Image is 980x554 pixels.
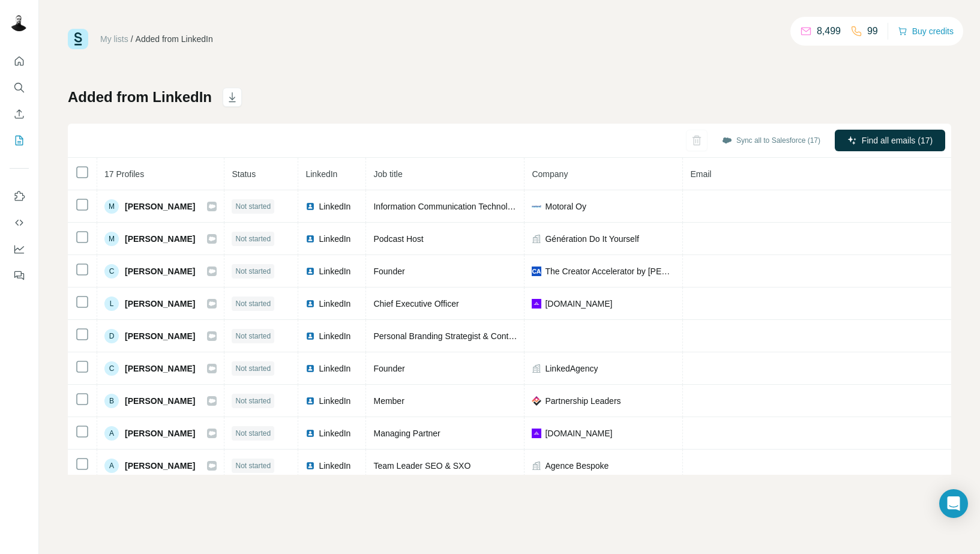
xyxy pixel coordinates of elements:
[10,238,29,260] button: Dashboard
[373,202,553,211] span: Information Communication Technology Support
[305,299,315,309] img: LinkedIn logo
[104,329,119,343] div: D
[835,130,945,151] button: Find all emails (17)
[319,200,350,212] span: LinkedIn
[898,23,954,40] button: Buy credits
[690,169,711,179] span: Email
[373,234,423,244] span: Podcast Host
[305,234,315,244] img: LinkedIn logo
[125,265,195,277] span: [PERSON_NAME]
[319,427,350,439] span: LinkedIn
[68,29,88,49] img: Surfe Logo
[532,396,541,406] img: company-logo
[373,364,404,373] span: Founder
[714,131,829,149] button: Sync all to Salesforce (17)
[532,202,541,211] img: company-logo
[545,265,675,277] span: The Creator Accelerator by [PERSON_NAME]
[319,298,350,310] span: LinkedIn
[235,201,271,212] span: Not started
[319,233,350,245] span: LinkedIn
[232,169,256,179] span: Status
[125,363,195,375] span: [PERSON_NAME]
[373,299,458,309] span: Chief Executive Officer
[305,364,315,373] img: LinkedIn logo
[125,200,195,212] span: [PERSON_NAME]
[319,363,350,375] span: LinkedIn
[305,266,315,276] img: LinkedIn logo
[10,12,29,31] img: Avatar
[235,428,271,439] span: Not started
[104,297,119,311] div: L
[305,461,315,471] img: LinkedIn logo
[305,396,315,406] img: LinkedIn logo
[68,88,212,107] h1: Added from LinkedIn
[10,212,29,233] button: Use Surfe API
[10,77,29,98] button: Search
[235,233,271,244] span: Not started
[235,460,271,471] span: Not started
[373,169,402,179] span: Job title
[104,394,119,408] div: B
[545,233,639,245] span: Génération Do It Yourself
[125,233,195,245] span: [PERSON_NAME]
[373,429,440,438] span: Managing Partner
[319,395,350,407] span: LinkedIn
[104,361,119,376] div: C
[104,264,119,279] div: C
[104,232,119,246] div: M
[104,169,144,179] span: 17 Profiles
[305,429,315,438] img: LinkedIn logo
[125,427,195,439] span: [PERSON_NAME]
[100,34,128,44] a: My lists
[10,50,29,72] button: Quick start
[104,459,119,473] div: A
[817,24,841,38] p: 8,499
[10,265,29,286] button: Feedback
[319,330,350,342] span: LinkedIn
[235,298,271,309] span: Not started
[235,331,271,342] span: Not started
[10,185,29,207] button: Use Surfe on LinkedIn
[319,265,350,277] span: LinkedIn
[373,266,404,276] span: Founder
[104,426,119,441] div: A
[545,460,609,472] span: Agence Bespoke
[532,169,568,179] span: Company
[104,199,119,214] div: M
[305,202,315,211] img: LinkedIn logo
[235,266,271,277] span: Not started
[305,331,315,341] img: LinkedIn logo
[867,24,878,38] p: 99
[319,460,350,472] span: LinkedIn
[545,427,612,439] span: [DOMAIN_NAME]
[545,298,612,310] span: [DOMAIN_NAME]
[373,396,404,406] span: Member
[125,298,195,310] span: [PERSON_NAME]
[125,330,195,342] span: [PERSON_NAME]
[305,169,337,179] span: LinkedIn
[545,200,586,212] span: Motoral Oy
[125,460,195,472] span: [PERSON_NAME]
[235,363,271,374] span: Not started
[10,130,29,151] button: My lists
[125,395,195,407] span: [PERSON_NAME]
[10,103,29,125] button: Enrich CSV
[862,134,933,146] span: Find all emails (17)
[373,461,470,471] span: Team Leader SEO & SXO
[532,429,541,438] img: company-logo
[545,363,598,375] span: LinkedAgency
[235,396,271,406] span: Not started
[136,33,213,45] div: Added from LinkedIn
[939,489,968,518] div: Open Intercom Messenger
[131,33,133,45] li: /
[373,331,556,341] span: Personal Branding Strategist & Content Designer
[532,266,541,276] img: company-logo
[545,395,621,407] span: Partnership Leaders
[532,299,541,309] img: company-logo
